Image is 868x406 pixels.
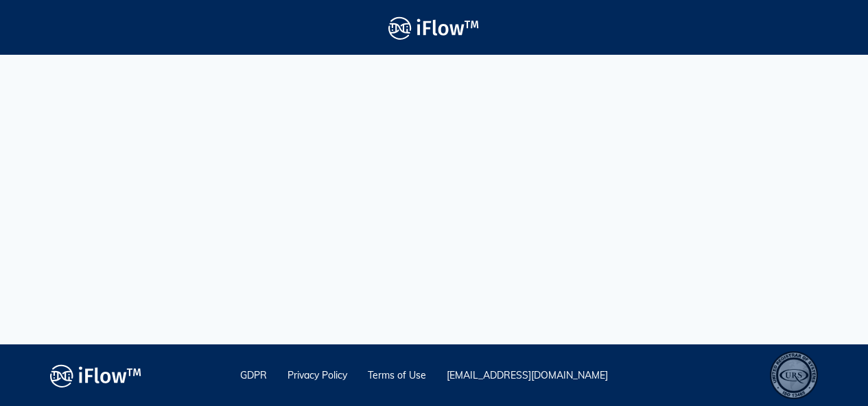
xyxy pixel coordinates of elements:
[240,369,267,381] a: GDPR
[770,351,818,399] div: ISO 13485 – Quality Management System
[447,369,608,381] a: [EMAIL_ADDRESS][DOMAIN_NAME]
[50,360,141,391] img: logo
[288,369,347,381] a: Privacy Policy
[368,369,426,381] a: Terms of Use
